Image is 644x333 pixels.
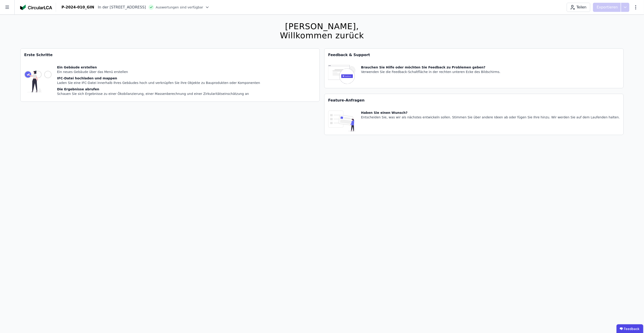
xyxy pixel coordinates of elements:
div: Die Ergebnisse abrufen [57,87,260,91]
img: feature_request_tile-UiXE1qGU.svg [328,110,356,131]
div: Verwenden Sie die Feedback-Schaltfläche in der rechten unteren Ecke des Bildschirms. [361,70,500,74]
div: Entscheiden Sie, was wir als nächstes entwickeln sollen. Stimmen Sie über andere Ideen ab oder fü... [361,115,620,120]
div: Haben Sie einen Wunsch? [361,110,620,115]
div: Ein neues Gebäude über das Menü erstellen [57,70,260,74]
span: Auswertungen sind verfügbar [156,5,203,10]
div: Feedback & Support [325,49,623,61]
div: Feature-Anfragen [325,94,623,107]
div: Schauen Sie sich Ergebnisse zu einer Ökobilanzierung, einer Massenberechnung und einer Zirkularit... [57,91,260,96]
div: IFC-Datei hochladen und mappen [57,76,260,81]
div: P-2024-010_GIN [61,5,94,10]
button: Teilen [567,3,590,12]
p: Exportieren [597,5,619,10]
img: feedback-icon-HCTs5lye.svg [328,65,356,84]
div: Ein Gebäude erstellen [57,65,260,70]
img: Concular [20,5,52,10]
div: Willkommen zurück [280,31,364,40]
div: Erste Schritte [21,49,319,61]
img: getting_started_tile-DrF_GRSv.svg [24,65,52,98]
div: [PERSON_NAME], [280,22,364,31]
div: Brauchen Sie Hilfe oder möchten Sie Feedback zu Problemen geben? [361,65,500,70]
div: In der [STREET_ADDRESS] [94,5,146,10]
div: Laden Sie eine IFC-Datei innerhalb Ihres Gebäudes hoch und verknüpfen Sie ihre Objekte zu Bauprod... [57,81,260,85]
